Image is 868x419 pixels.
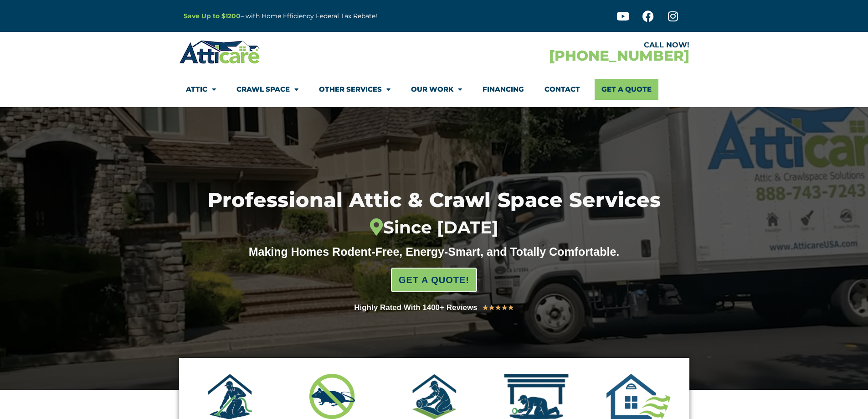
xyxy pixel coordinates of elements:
[391,268,477,292] a: GET A QUOTE!
[186,79,216,100] a: Attic
[231,245,637,259] div: Making Homes Rodent-Free, Energy-Smart, and Totally Comfortable.
[236,79,298,100] a: Crawl Space
[544,79,580,100] a: Contact
[483,79,524,100] a: Financing
[482,302,488,314] i: ★
[399,271,469,289] span: GET A QUOTE!
[595,79,658,100] a: Get A Quote
[184,11,479,21] p: – with Home Efficiency Federal Tax Rebate!
[488,302,495,314] i: ★
[186,79,683,100] nav: Menu
[434,41,689,49] div: CALL NOW!
[319,79,390,100] a: Other Services
[161,217,707,238] div: Since [DATE]
[354,301,478,314] div: Highly Rated With 1400+ Reviews
[501,302,508,314] i: ★
[508,302,514,314] i: ★
[411,79,462,100] a: Our Work
[161,190,707,238] h1: Professional Attic & Crawl Space Services
[184,12,241,20] a: Save Up to $1200
[482,302,514,314] div: 5/5
[495,302,501,314] i: ★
